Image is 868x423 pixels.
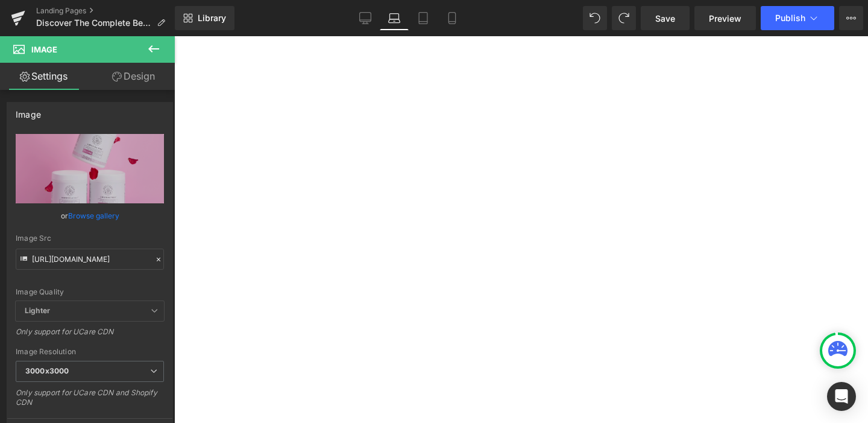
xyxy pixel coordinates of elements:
div: Image Quality [16,288,164,296]
span: Discover The Complete Belly Reset [36,18,152,28]
a: New Library [175,6,234,30]
a: Design [90,63,177,90]
a: Preview [694,6,756,30]
input: Link [16,249,164,270]
div: Only support for UCare CDN [16,327,164,345]
button: More [839,6,863,30]
div: Open Intercom Messenger [827,382,856,411]
b: 3000x3000 [25,366,69,375]
a: Mobile [438,6,467,30]
a: Tablet [409,6,438,30]
div: Image Resolution [16,348,164,356]
span: Preview [709,12,741,25]
span: Save [655,12,675,25]
span: Publish [775,13,805,23]
a: Landing Pages [36,6,175,16]
span: Library [198,13,226,24]
button: Publish [761,6,834,30]
div: Only support for UCare CDN and Shopify CDN [16,388,164,415]
div: Image Src [16,234,164,243]
div: Image [16,103,41,119]
a: Desktop [351,6,380,30]
span: Image [31,45,57,54]
div: or [16,209,164,222]
button: Redo [612,6,636,30]
a: Laptop [380,6,409,30]
button: Undo [583,6,607,30]
b: Lighter [25,306,50,315]
a: Browse gallery [68,205,119,226]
